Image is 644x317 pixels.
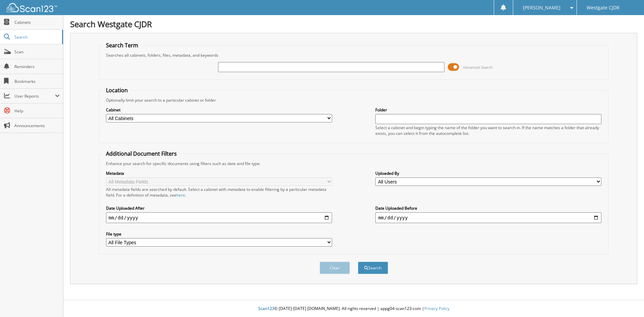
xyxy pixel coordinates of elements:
div: Enhance your search for specific documents using filters such as date and file type. [103,161,605,166]
span: Bookmarks [14,78,60,84]
label: Cabinet [106,107,332,113]
input: start [106,212,332,223]
label: Uploaded By [375,170,601,176]
button: Search [358,262,388,274]
input: end [375,212,601,223]
label: Folder [375,107,601,113]
span: Help [14,108,60,114]
img: scan123-logo-white.svg [7,3,57,12]
div: All metadata fields are searched by default. Select a cabinet with metadata to enable filtering b... [106,187,332,198]
button: Clear [320,262,350,274]
a: here [176,192,185,198]
span: [PERSON_NAME] [523,6,560,10]
div: © [DATE]-[DATE] [DOMAIN_NAME]. All rights reserved | appg04-scan123-com | [63,301,644,317]
span: Scan [14,49,60,55]
label: Date Uploaded After [106,205,332,211]
label: Metadata [106,170,332,176]
legend: Location [103,87,131,94]
div: Optionally limit your search to a particular cabinet or folder [103,97,605,103]
span: Westgate CJDR [587,6,620,10]
div: Select a cabinet and begin typing the name of the folder you want to search in. If the name match... [375,125,601,136]
span: Cabinets [14,19,60,25]
a: Privacy Policy [424,306,449,311]
h1: Search Westgate CJDR [70,18,637,30]
div: Searches all cabinets, folders, files, metadata, and keywords [103,52,605,58]
span: Advanced Search [463,65,493,70]
legend: Additional Document Filters [103,150,180,157]
label: Date Uploaded Before [375,205,601,211]
span: Search [14,34,59,40]
span: Announcements [14,123,60,128]
span: User Reports [14,93,55,99]
span: Reminders [14,64,60,69]
legend: Search Term [103,42,142,49]
span: Scan123 [258,306,274,311]
label: File type [106,231,332,237]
